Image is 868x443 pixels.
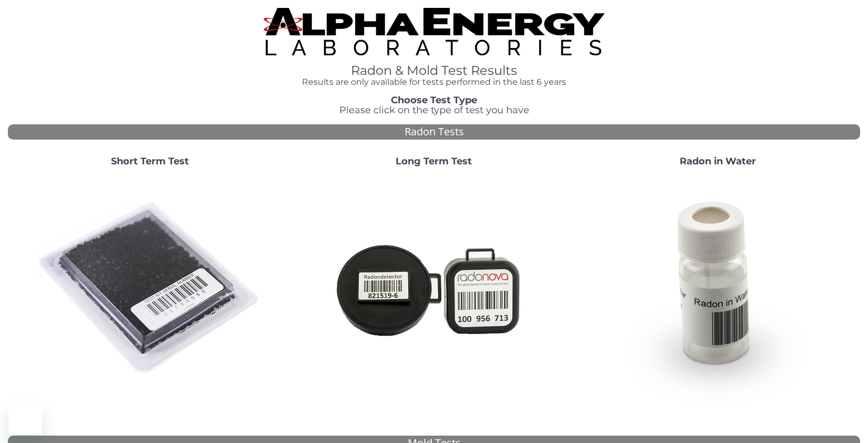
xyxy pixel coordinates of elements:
[396,155,472,167] strong: Long Term Test
[264,8,604,55] img: TightCrop.jpg
[264,77,604,87] h4: Results are only available for tests performed in the last 6 years
[339,104,529,116] span: Please click on the type of test you have
[391,94,477,106] strong: Choose Test Type
[321,175,547,402] img: Radtrak2vsRadtrak3.jpg
[264,64,604,77] h1: Radon & Mold Test Results
[8,401,42,435] iframe: Button to launch messaging window
[680,155,756,167] strong: Radon in Water
[111,155,189,167] strong: Short Term Test
[37,175,263,402] img: ShortTerm.jpg
[605,175,831,402] img: RadoninWater.jpg
[8,124,860,140] div: Radon Tests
